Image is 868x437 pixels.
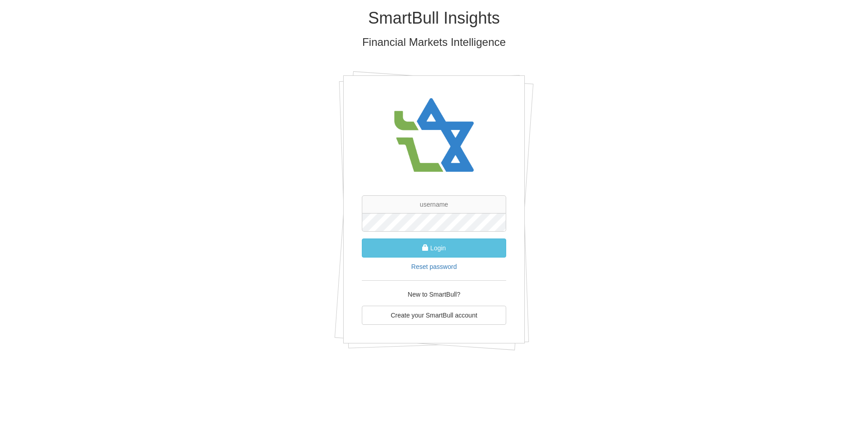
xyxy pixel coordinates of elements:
h1: SmartBull Insights [168,9,700,27]
button: Login [362,238,506,258]
img: avatar [389,89,479,182]
input: username [362,195,506,214]
span: New to SmartBull? [408,291,460,298]
h3: Financial Markets Intelligence [168,36,700,48]
a: Reset password [411,263,457,270]
a: Create your SmartBull account [362,306,506,325]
